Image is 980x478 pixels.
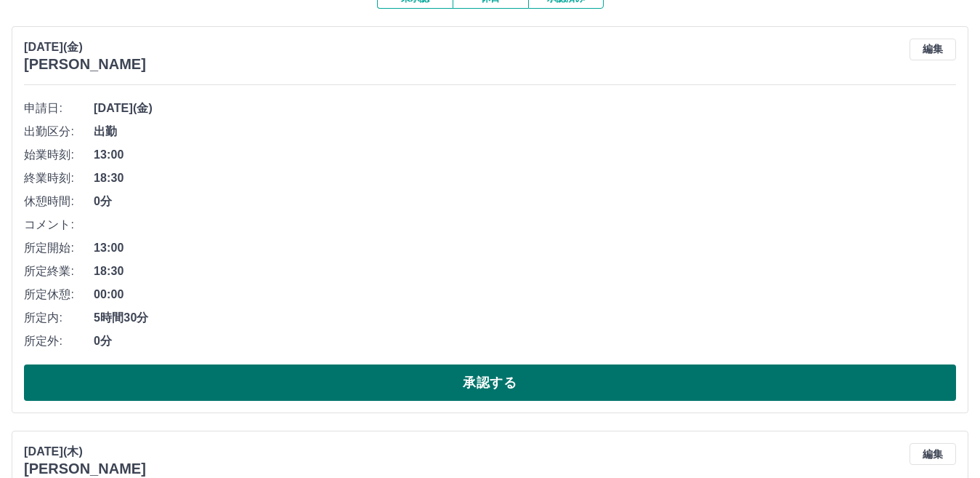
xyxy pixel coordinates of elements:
[24,239,94,257] span: 所定開始:
[24,332,94,350] span: 所定外:
[94,193,956,210] span: 0分
[94,286,956,303] span: 00:00
[94,263,956,280] span: 18:30
[24,146,94,164] span: 始業時刻:
[24,216,94,234] span: コメント:
[24,123,94,140] span: 出勤区分:
[910,39,956,60] button: 編集
[24,263,94,280] span: 所定終業:
[94,123,956,140] span: 出勤
[94,332,956,350] span: 0分
[24,365,956,401] button: 承認する
[24,39,146,56] p: [DATE](金)
[24,309,94,327] span: 所定内:
[94,170,956,187] span: 18:30
[24,56,146,73] h3: [PERSON_NAME]
[94,100,956,117] span: [DATE](金)
[910,443,956,465] button: 編集
[24,286,94,303] span: 所定休憩:
[24,443,146,461] p: [DATE](木)
[94,239,956,257] span: 13:00
[94,309,956,327] span: 5時間30分
[24,193,94,210] span: 休憩時間:
[24,170,94,187] span: 終業時刻:
[94,146,956,164] span: 13:00
[24,461,146,477] h3: [PERSON_NAME]
[24,100,94,117] span: 申請日:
